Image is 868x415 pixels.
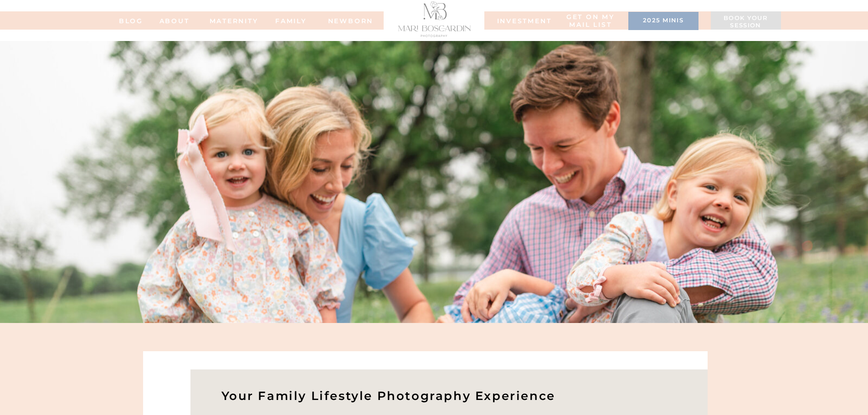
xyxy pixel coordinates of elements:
p: Your Family Lifestyle Photography Experience [221,384,671,395]
a: 2025 minis [633,17,694,26]
a: MATERNITY [210,17,246,24]
a: Get on my MAIL list [565,13,616,29]
a: Book your session [715,15,776,30]
a: BLOG [113,17,149,24]
a: ABOUT [149,17,200,24]
a: INVESTMENT [497,17,543,24]
a: NEWBORN [325,17,377,24]
a: FAMILy [273,17,309,24]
